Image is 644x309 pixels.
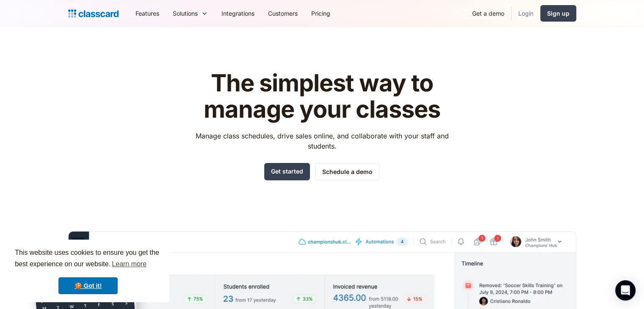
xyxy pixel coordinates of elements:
[540,5,576,22] a: Sign up
[68,8,119,19] a: Logo
[615,280,636,301] div: Open Intercom Messenger
[188,70,456,122] h1: The simplest way to manage your classes
[188,131,456,151] p: Manage class schedules, drive sales online, and collaborate with your staff and students.
[547,9,569,18] div: Sign up
[511,4,540,23] a: Login
[166,4,215,23] div: Solutions
[129,4,166,23] a: Features
[111,258,148,270] a: learn more about cookies
[58,277,118,294] a: dismiss cookie message
[315,163,380,180] a: Schedule a demo
[215,4,261,23] a: Integrations
[304,4,337,23] a: Pricing
[7,240,169,302] div: cookieconsent
[264,163,310,180] a: Get started
[173,9,198,18] div: Solutions
[261,4,304,23] a: Customers
[15,248,161,270] span: This website uses cookies to ensure you get the best experience on our website.
[465,4,511,23] a: Get a demo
